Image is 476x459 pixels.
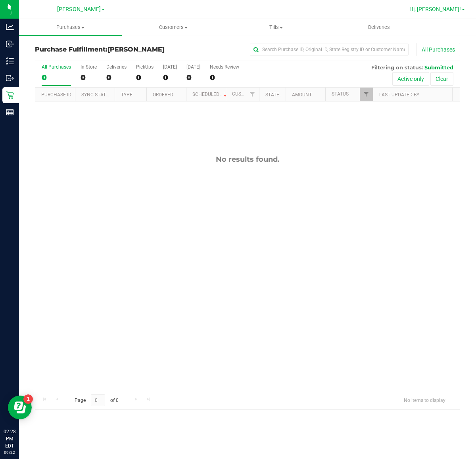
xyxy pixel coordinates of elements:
[35,155,460,164] div: No results found.
[106,64,127,70] div: Deliveries
[6,40,14,48] inline-svg: Inbound
[136,73,154,82] div: 0
[265,92,307,98] a: State Registry ID
[6,91,14,99] inline-svg: Retail
[416,43,460,56] button: All Purchases
[6,23,14,31] inline-svg: Analytics
[6,57,14,65] inline-svg: Inventory
[360,88,373,101] a: Filter
[192,92,228,97] a: Scheduled
[225,19,327,36] a: Tills
[225,24,327,31] span: Tills
[246,88,259,101] a: Filter
[210,73,239,82] div: 0
[430,72,453,86] button: Clear
[81,64,97,70] div: In Store
[19,24,122,31] span: Purchases
[42,73,71,82] div: 0
[122,24,224,31] span: Customers
[57,6,101,13] span: [PERSON_NAME]
[292,92,312,98] a: Amount
[68,394,125,407] span: Page of 0
[186,64,200,70] div: [DATE]
[379,92,419,98] a: Last Updated By
[19,19,122,36] a: Purchases
[136,64,154,70] div: PickUps
[409,6,461,12] span: Hi, [PERSON_NAME]!
[250,44,409,55] input: Search Purchase ID, Original ID, State Registry ID or Customer Name...
[163,64,177,70] div: [DATE]
[153,92,173,98] a: Ordered
[8,396,32,419] iframe: Resource center
[210,64,239,70] div: Needs Review
[332,91,349,97] a: Status
[23,394,33,404] iframe: Resource center unread badge
[121,92,132,98] a: Type
[107,46,165,53] span: [PERSON_NAME]
[81,92,112,98] a: Sync Status
[357,24,401,31] span: Deliveries
[41,92,71,98] a: Purchase ID
[6,74,14,82] inline-svg: Outbound
[35,46,177,53] h3: Purchase Fulfillment:
[371,64,423,71] span: Filtering on status:
[163,73,177,82] div: 0
[4,449,15,455] p: 09/22
[6,108,14,116] inline-svg: Reports
[81,73,97,82] div: 0
[424,64,453,71] span: Submitted
[186,73,200,82] div: 0
[106,73,127,82] div: 0
[122,19,225,36] a: Customers
[397,394,452,406] span: No items to display
[4,428,15,449] p: 02:28 PM EDT
[42,64,71,70] div: All Purchases
[328,19,430,36] a: Deliveries
[392,72,429,86] button: Active only
[232,91,257,97] a: Customer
